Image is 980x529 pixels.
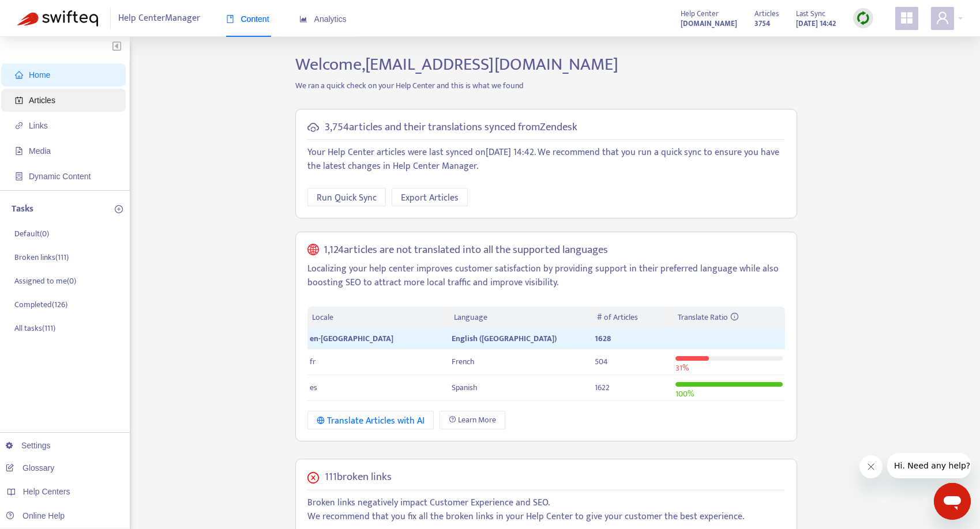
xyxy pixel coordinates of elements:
a: Learn More [440,411,505,429]
button: Run Quick Sync [307,188,386,206]
span: file-image [15,147,23,155]
iframe: Button to launch messaging window [934,483,971,520]
span: 1628 [595,332,611,345]
span: Articles [29,96,55,105]
p: We ran a quick check on your Help Center and this is what we found [287,80,806,92]
a: Glossary [6,463,54,473]
img: sync.dc5367851b00ba804db3.png [856,11,870,25]
span: Content [226,14,269,24]
span: user [936,11,949,25]
span: fr [310,355,316,368]
div: Translate Articles with AI [317,414,425,428]
span: 100 % [675,387,694,400]
span: book [226,15,234,23]
span: Analytics [299,14,347,24]
p: Localizing your help center improves customer satisfaction by providing support in their preferre... [307,262,785,290]
button: Export Articles [392,188,468,206]
span: Dynamic Content [29,172,91,181]
span: appstore [900,11,914,25]
span: Help Center [681,7,719,20]
strong: [DATE] 14:42 [796,17,836,30]
span: home [15,71,23,79]
th: Locale [307,307,449,329]
span: account-book [15,96,23,104]
span: Help Centers [23,487,70,496]
p: Broken links ( 111 ) [14,251,69,263]
span: Articles [754,7,779,20]
span: area-chart [299,15,307,23]
span: es [310,381,317,394]
span: Export Articles [401,191,459,205]
span: plus-circle [115,205,123,213]
span: cloud-sync [307,122,319,133]
span: Run Quick Sync [317,191,377,205]
a: [DOMAIN_NAME] [681,17,737,30]
span: Home [29,70,50,80]
p: Your Help Center articles were last synced on [DATE] 14:42 . We recommend that you run a quick sy... [307,146,785,173]
span: en-[GEOGRAPHIC_DATA] [310,332,393,345]
span: global [307,244,319,257]
span: Learn More [458,414,496,426]
h5: 3,754 articles and their translations synced from Zendesk [325,121,577,134]
th: # of Articles [592,307,673,329]
span: Spanish [452,381,478,394]
div: Translate Ratio [678,311,780,324]
span: container [15,172,23,180]
span: 1622 [595,381,610,394]
h5: 111 broken links [325,471,392,484]
p: Broken links negatively impact Customer Experience and SEO. We recommend that you fix all the bro... [307,496,785,524]
iframe: Message from company [887,453,971,478]
span: link [15,122,23,130]
iframe: Close message [859,455,883,478]
span: close-circle [307,472,319,483]
p: Assigned to me ( 0 ) [14,275,76,287]
span: Welcome, [EMAIL_ADDRESS][DOMAIN_NAME] [295,50,618,79]
span: French [452,355,475,368]
button: Translate Articles with AI [307,411,434,429]
span: 31 % [675,361,689,375]
h5: 1,124 articles are not translated into all the supported languages [324,244,608,257]
img: Swifteq [17,10,98,27]
strong: 3754 [754,17,770,30]
p: Completed ( 126 ) [14,298,67,311]
a: Settings [6,441,51,450]
p: All tasks ( 111 ) [14,322,55,334]
span: Media [29,146,51,156]
a: Online Help [6,511,65,520]
p: Default ( 0 ) [14,228,49,240]
span: 504 [595,355,608,368]
span: Help Center Manager [118,7,200,29]
th: Language [449,307,592,329]
p: Tasks [12,202,33,216]
span: Last Sync [796,7,825,20]
span: English ([GEOGRAPHIC_DATA]) [452,332,557,345]
span: Links [29,121,48,130]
